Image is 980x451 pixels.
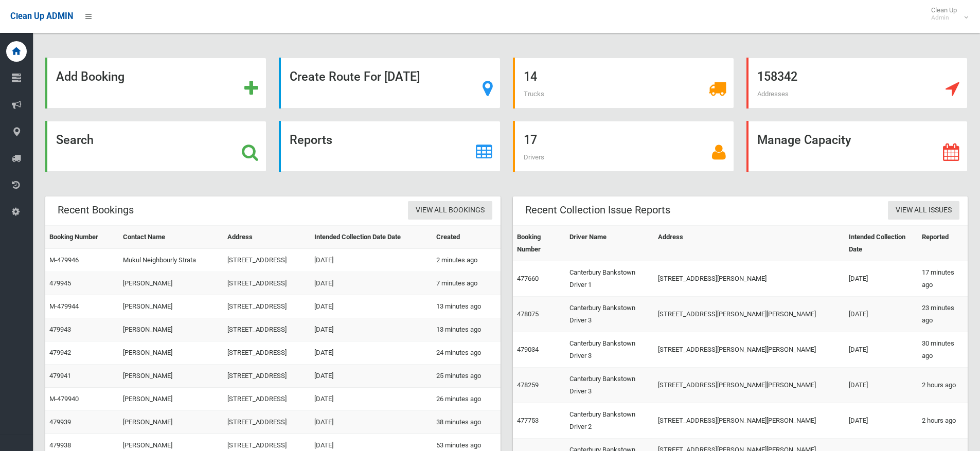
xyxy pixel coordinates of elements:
[49,441,71,449] a: 479938
[654,261,845,297] td: [STREET_ADDRESS][PERSON_NAME]
[119,365,223,388] td: [PERSON_NAME]
[918,332,968,368] td: 30 minutes ago
[432,249,501,272] td: 2 minutes ago
[517,381,539,389] a: 478259
[279,121,500,172] a: Reports
[845,261,917,297] td: [DATE]
[845,368,917,403] td: [DATE]
[654,403,845,439] td: [STREET_ADDRESS][PERSON_NAME][PERSON_NAME]
[223,226,310,249] th: Address
[654,332,845,368] td: [STREET_ADDRESS][PERSON_NAME][PERSON_NAME]
[432,295,501,318] td: 13 minutes ago
[654,297,845,332] td: [STREET_ADDRESS][PERSON_NAME][PERSON_NAME]
[310,249,432,272] td: [DATE]
[119,295,223,318] td: [PERSON_NAME]
[310,388,432,411] td: [DATE]
[49,326,71,333] a: 479943
[45,58,266,109] a: Add Booking
[290,69,420,84] strong: Create Route For [DATE]
[746,58,968,109] a: 158342 Addresses
[119,272,223,295] td: [PERSON_NAME]
[310,226,432,249] th: Intended Collection Date Date
[45,200,146,220] header: Recent Bookings
[654,368,845,403] td: [STREET_ADDRESS][PERSON_NAME][PERSON_NAME]
[565,226,654,261] th: Driver Name
[432,388,501,411] td: 26 minutes ago
[432,318,501,341] td: 13 minutes ago
[517,417,539,424] a: 477753
[888,201,959,220] a: View All Issues
[119,411,223,434] td: [PERSON_NAME]
[845,226,917,261] th: Intended Collection Date
[223,295,310,318] td: [STREET_ADDRESS]
[757,69,797,84] strong: 158342
[119,249,223,272] td: Mukul Neighbourly Strata
[432,365,501,388] td: 25 minutes ago
[310,341,432,365] td: [DATE]
[918,368,968,403] td: 2 hours ago
[310,318,432,341] td: [DATE]
[223,318,310,341] td: [STREET_ADDRESS]
[119,318,223,341] td: [PERSON_NAME]
[45,226,119,249] th: Booking Number
[49,302,79,310] a: M-479944
[757,133,851,147] strong: Manage Capacity
[45,121,266,172] a: Search
[517,310,539,318] a: 478075
[310,272,432,295] td: [DATE]
[223,388,310,411] td: [STREET_ADDRESS]
[513,58,734,109] a: 14 Trucks
[119,226,223,249] th: Contact Name
[223,341,310,365] td: [STREET_ADDRESS]
[565,368,654,403] td: Canterbury Bankstown Driver 3
[513,226,566,261] th: Booking Number
[845,297,917,332] td: [DATE]
[931,14,957,22] small: Admin
[49,349,71,356] a: 479942
[432,411,501,434] td: 38 minutes ago
[918,297,968,332] td: 23 minutes ago
[845,403,917,439] td: [DATE]
[746,121,968,172] a: Manage Capacity
[524,69,537,84] strong: 14
[524,153,544,161] span: Drivers
[56,69,124,84] strong: Add Booking
[223,272,310,295] td: [STREET_ADDRESS]
[432,341,501,365] td: 24 minutes ago
[845,332,917,368] td: [DATE]
[513,121,734,172] a: 17 Drivers
[524,90,544,98] span: Trucks
[223,411,310,434] td: [STREET_ADDRESS]
[432,272,501,295] td: 7 minutes ago
[565,297,654,332] td: Canterbury Bankstown Driver 3
[926,6,967,22] span: Clean Up
[432,226,501,249] th: Created
[290,133,332,147] strong: Reports
[918,261,968,297] td: 17 minutes ago
[524,133,537,147] strong: 17
[513,200,683,220] header: Recent Collection Issue Reports
[918,226,968,261] th: Reported
[565,332,654,368] td: Canterbury Bankstown Driver 3
[49,256,79,264] a: M-479946
[310,295,432,318] td: [DATE]
[49,418,71,426] a: 479939
[223,365,310,388] td: [STREET_ADDRESS]
[517,346,539,353] a: 479034
[279,58,500,109] a: Create Route For [DATE]
[49,372,71,380] a: 479941
[654,226,845,261] th: Address
[49,279,71,287] a: 479945
[119,341,223,365] td: [PERSON_NAME]
[565,261,654,297] td: Canterbury Bankstown Driver 1
[757,90,789,98] span: Addresses
[223,249,310,272] td: [STREET_ADDRESS]
[918,403,968,439] td: 2 hours ago
[517,275,539,282] a: 477660
[119,388,223,411] td: [PERSON_NAME]
[310,411,432,434] td: [DATE]
[408,201,492,220] a: View All Bookings
[56,133,94,147] strong: Search
[10,11,73,21] span: Clean Up ADMIN
[310,365,432,388] td: [DATE]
